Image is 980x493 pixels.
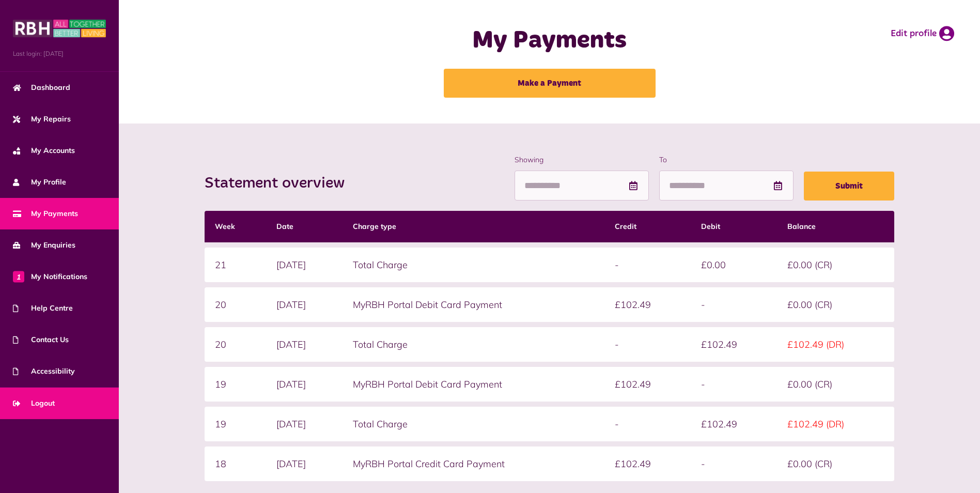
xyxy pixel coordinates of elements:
[13,271,24,282] span: 1
[13,208,78,219] span: My Payments
[13,18,106,39] img: MyRBH
[444,69,656,98] a: Make a Payment
[804,172,894,201] button: Submit
[777,446,895,481] td: £0.00 (CR)
[343,367,604,402] td: MyRBH Portal Debit Card Payment
[205,407,267,441] td: 19
[345,26,755,56] h1: My Payments
[604,248,691,282] td: -
[777,367,895,402] td: £0.00 (CR)
[777,287,895,322] td: £0.00 (CR)
[266,327,342,362] td: [DATE]
[13,303,73,314] span: Help Centre
[205,367,267,402] td: 19
[13,177,66,188] span: My Profile
[13,145,75,156] span: My Accounts
[777,327,895,362] td: £102.49 (DR)
[343,407,604,441] td: Total Charge
[604,287,691,322] td: £102.49
[691,327,777,362] td: £102.49
[13,271,87,282] span: My Notifications
[205,174,355,193] h2: Statement overview
[266,211,342,242] th: Date
[13,334,69,345] span: Contact Us
[205,211,267,242] th: Week
[604,367,691,402] td: £102.49
[205,327,267,362] td: 20
[604,327,691,362] td: -
[343,446,604,481] td: MyRBH Portal Credit Card Payment
[777,211,895,242] th: Balance
[266,367,342,402] td: [DATE]
[777,248,895,282] td: £0.00 (CR)
[13,240,75,251] span: My Enquiries
[343,211,604,242] th: Charge type
[13,366,75,377] span: Accessibility
[691,446,777,481] td: -
[777,407,895,441] td: £102.49 (DR)
[266,287,342,322] td: [DATE]
[691,211,777,242] th: Debit
[205,287,267,322] td: 20
[691,248,777,282] td: £0.00
[266,407,342,441] td: [DATE]
[205,248,267,282] td: 21
[659,155,794,165] label: To
[691,287,777,322] td: -
[13,49,106,58] span: Last login: [DATE]
[266,248,342,282] td: [DATE]
[691,407,777,441] td: £102.49
[691,367,777,402] td: -
[343,248,604,282] td: Total Charge
[13,398,55,409] span: Logout
[13,114,71,125] span: My Repairs
[604,211,691,242] th: Credit
[343,327,604,362] td: Total Charge
[604,407,691,441] td: -
[266,446,342,481] td: [DATE]
[891,26,954,41] a: Edit profile
[604,446,691,481] td: £102.49
[343,287,604,322] td: MyRBH Portal Debit Card Payment
[13,82,70,93] span: Dashboard
[515,155,649,165] label: Showing
[205,446,267,481] td: 18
